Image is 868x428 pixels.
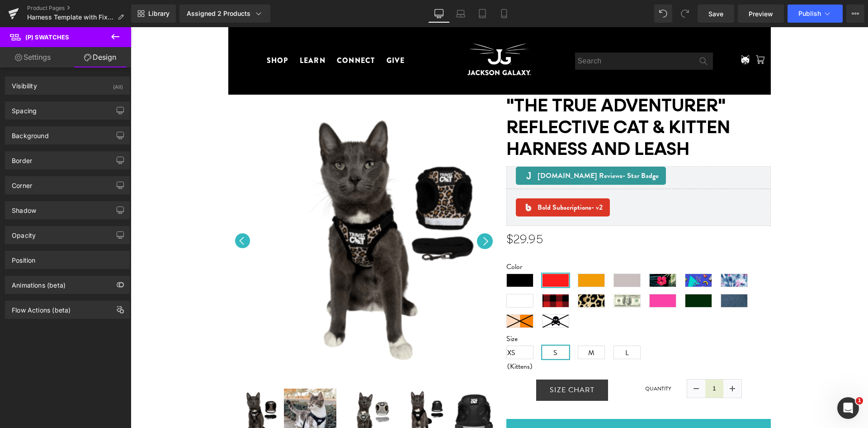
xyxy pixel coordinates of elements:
a: Tablet [472,5,493,23]
a: Mobile [493,5,515,23]
summary: LEARN [165,26,199,41]
a: Preview [738,5,784,23]
summary: SHOP [132,26,162,41]
img: Jackson Galaxy [337,16,400,48]
span: Publish [798,10,821,17]
button: Undo [654,5,672,23]
span: Library [148,10,170,18]
a: Laptop [450,5,472,23]
a: Product Pages [27,5,131,12]
span: - Star Badge [492,143,528,154]
a: Desktop [428,5,450,23]
span: L [495,319,498,332]
span: S [423,319,427,332]
div: Spacing [12,102,37,115]
summary: CONNECT [202,26,249,41]
button: Redo [676,5,694,23]
span: XS (Kittens) [377,319,402,332]
span: Save [708,9,723,19]
a: SIZE CHART [406,352,477,374]
div: Assigned 2 Products [187,9,263,18]
span: ADD TO CART [484,392,532,415]
span: M [458,319,464,332]
span: Harness Template with Fixed Swatch Loading [27,14,114,21]
span: (P) Swatches [25,34,69,41]
div: Visibility [12,77,37,90]
button: More [846,5,864,23]
span: Preview [749,9,773,19]
div: (All) [113,77,123,92]
input: Search [444,25,583,43]
button: Search [563,25,583,43]
div: Flow Actions (beta) [12,301,71,314]
span: $29.95 [376,199,412,222]
button: Publish [788,5,843,23]
iframe: Intercom live chat [837,397,859,419]
span: Bold Subscriptions [407,175,472,186]
div: Opacity [12,226,36,239]
div: Shadow [12,202,36,214]
span: 1 [856,397,863,404]
label: Size [376,308,640,318]
summary: GIVE [251,26,279,41]
button: ADD TO CART [376,392,640,414]
a: New Library [131,5,176,23]
div: Animations (beta) [12,276,66,289]
div: Position [12,251,35,264]
span: [DOMAIN_NAME] Reviews [407,143,528,154]
div: Corner [12,177,32,189]
a: "The True Adventurer" Reflective Cat & Kitten Harness and Leash [376,67,640,133]
div: Border [12,152,32,164]
label: Color [376,236,640,246]
span: - v2 [461,175,472,186]
label: QUANTITY [514,358,557,365]
span: SIZE CHART [419,359,464,367]
div: Background [12,127,49,139]
a: Design [67,47,133,67]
